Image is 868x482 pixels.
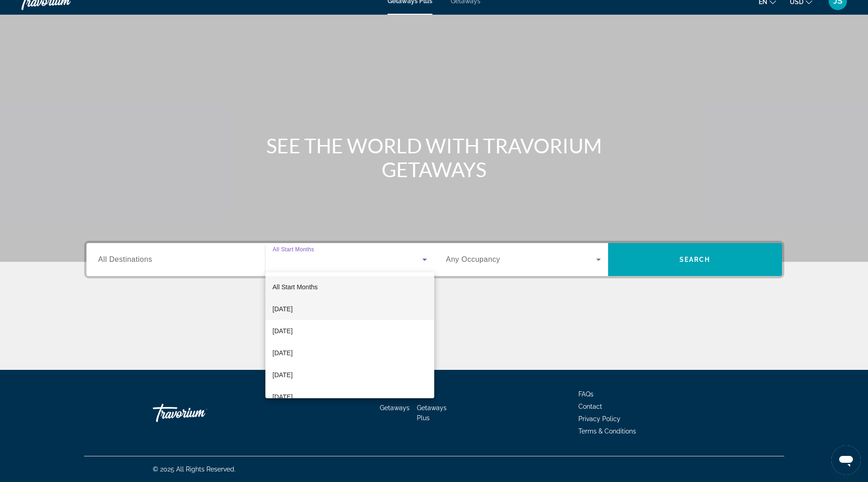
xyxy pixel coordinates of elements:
[273,325,293,336] span: [DATE]
[273,369,293,380] span: [DATE]
[273,347,293,358] span: [DATE]
[831,445,861,475] iframe: Button to launch messaging window
[273,303,293,314] span: [DATE]
[273,391,293,402] span: [DATE]
[273,283,318,291] span: All Start Months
